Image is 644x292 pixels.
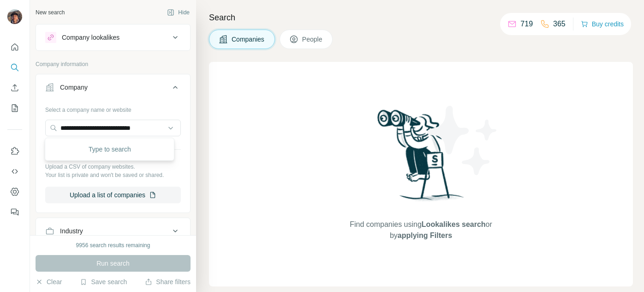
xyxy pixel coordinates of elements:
[373,107,469,210] img: Surfe Illustration - Woman searching with binoculars
[347,219,495,241] span: Find companies using or by
[36,220,190,242] button: Industry
[581,18,624,30] button: Buy credits
[36,277,62,286] button: Clear
[161,6,196,19] button: Hide
[7,79,22,96] button: Enrich CSV
[520,18,533,30] p: 719
[45,187,181,203] button: Upload a list of companies
[36,26,190,49] button: Company lookalikes
[7,59,22,76] button: Search
[36,60,191,68] p: Company information
[36,76,190,102] button: Company
[80,277,127,286] button: Save search
[232,35,265,44] span: Companies
[62,33,119,42] div: Company lookalikes
[76,241,150,249] div: 9956 search results remaining
[45,102,181,114] div: Select a company name or website
[7,204,22,220] button: Feedback
[422,220,486,228] span: Lookalikes search
[209,11,633,24] h4: Search
[553,18,566,30] p: 365
[7,163,22,180] button: Use Surfe API
[60,226,83,236] div: Industry
[421,99,504,182] img: Surfe Illustration - Stars
[36,8,65,17] div: New search
[398,231,452,239] span: applying Filters
[47,140,172,158] div: Type to search
[45,163,181,171] p: Upload a CSV of company websites.
[7,143,22,159] button: Use Surfe on LinkedIn
[145,277,191,286] button: Share filters
[7,9,22,24] img: Avatar
[7,39,22,55] button: Quick start
[45,171,181,179] p: Your list is private and won't be saved or shared.
[7,100,22,116] button: My lists
[60,83,88,92] div: Company
[302,35,323,44] span: People
[7,183,22,200] button: Dashboard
